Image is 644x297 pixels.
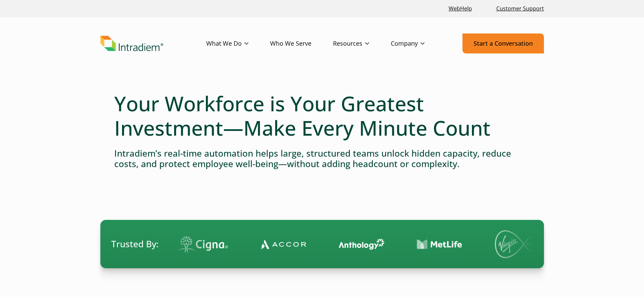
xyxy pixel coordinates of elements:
[333,34,391,53] a: Resources
[206,34,270,53] a: What We Do
[114,91,530,140] h1: Your Workforce is Your Greatest Investment—Make Every Minute Count
[111,238,159,250] span: Trusted By:
[178,239,224,249] img: Contact Center Automation Accor Logo
[100,36,206,51] a: Link to homepage of Intradiem
[100,36,163,51] img: Intradiem
[270,34,333,53] a: Who We Serve
[462,33,544,53] a: Start a Conversation
[446,1,475,16] a: Link opens in a new window
[494,1,547,16] a: Customer Support
[114,148,530,169] h4: Intradiem’s real-time automation helps large, structured teams unlock hidden capacity, reduce cos...
[412,230,460,258] img: Virgin Media logo.
[334,239,380,250] img: Contact Center Automation MetLife Logo
[391,34,446,53] a: Company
